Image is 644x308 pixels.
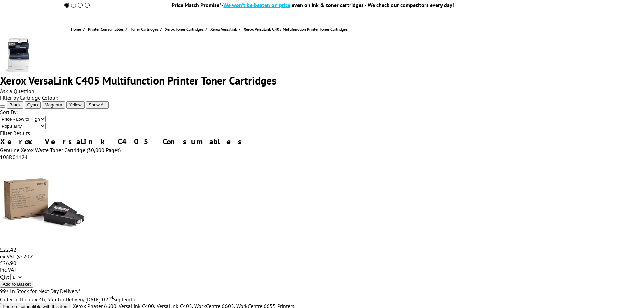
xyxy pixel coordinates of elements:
[30,288,80,294] span: for Next Day Delivery*
[42,101,65,109] button: Magenta
[7,101,23,109] button: Filter by Black
[210,26,237,33] span: Xerox Versalink
[244,27,348,32] span: Xerox VersaLink C405 Multifunction Printer Toner Cartridges
[165,26,205,33] a: Xerox Toner Cartridges
[27,102,38,108] span: Cyan
[69,102,82,108] span: Yellow
[165,26,204,33] span: Xerox Toner Cartridges
[223,2,292,8] span: We won’t be beaten on price,
[210,26,239,33] a: Xerox Versalink
[45,102,62,108] span: Magenta
[88,26,125,33] a: Printer Consumables
[39,296,58,303] span: 4h, 55m
[88,26,124,33] span: Printer Consumables
[89,102,106,108] span: Show All
[130,26,160,33] a: Toner Cartridges
[130,26,158,33] span: Toner Cartridges
[172,2,221,8] span: Price Match Promise*
[3,282,31,287] span: Add to Basket
[66,101,85,109] button: Yellow
[25,101,41,109] button: Cyan
[221,2,454,8] div: - even on ink & toner cartridges - We check our competitors every day!
[86,101,109,109] button: Show All
[71,26,83,33] a: Home
[108,294,113,301] sup: nd
[9,102,21,108] span: Black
